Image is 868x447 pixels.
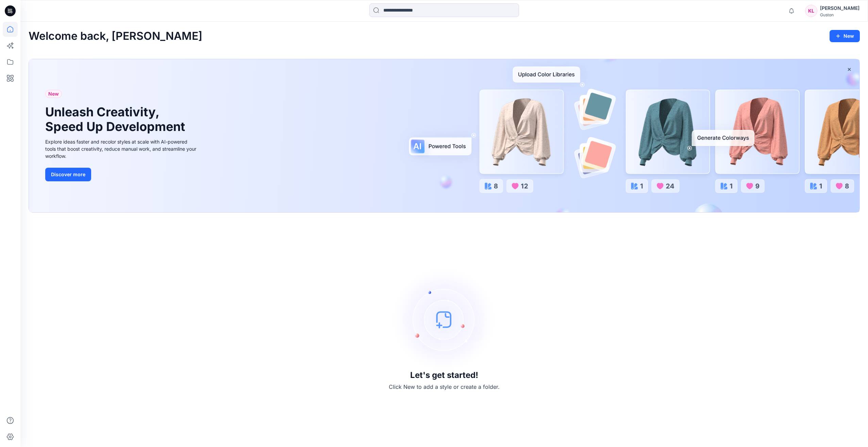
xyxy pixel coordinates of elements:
[410,370,478,380] h3: Let's get started!
[45,105,188,134] h1: Unleash Creativity, Speed Up Development
[820,12,859,17] div: Guston
[820,4,859,12] div: [PERSON_NAME]
[393,268,495,370] img: empty-state-image.svg
[48,90,59,98] span: New
[29,30,202,43] h2: Welcome back, [PERSON_NAME]
[805,5,817,17] div: KL
[45,138,198,160] div: Explore ideas faster and recolor styles at scale with AI-powered tools that boost creativity, red...
[45,168,198,181] a: Discover more
[45,168,91,181] button: Discover more
[389,383,500,391] p: Click New to add a style or create a folder.
[830,30,860,42] button: New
